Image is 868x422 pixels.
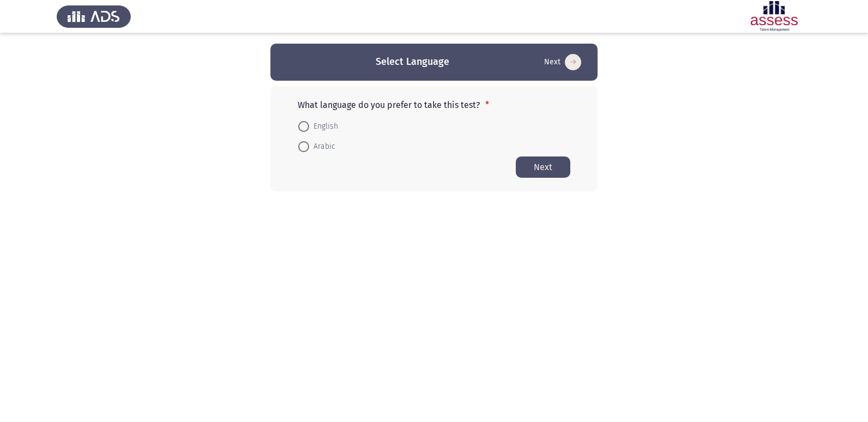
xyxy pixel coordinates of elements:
[376,55,449,69] h3: Select Language
[57,1,131,32] img: Assess Talent Management logo
[309,140,335,153] span: Arabic
[516,156,570,178] button: Start assessment
[541,53,584,71] button: Start assessment
[309,120,338,133] span: English
[298,100,570,110] p: What language do you prefer to take this test?
[737,1,811,32] img: Assessment logo of ASSESS Employability - EBI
